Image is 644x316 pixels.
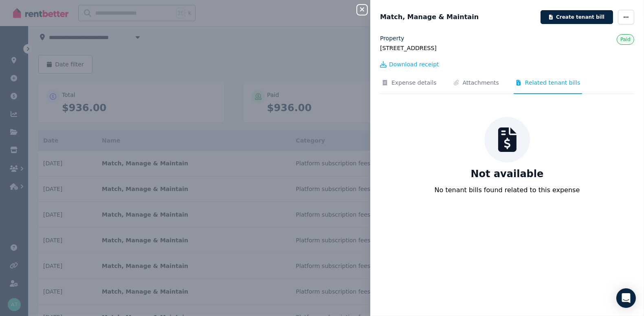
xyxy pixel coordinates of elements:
[389,60,439,68] span: Download receipt
[435,185,580,195] p: No tenant bills found related to this expense
[380,79,634,94] nav: Tabs
[471,167,544,180] p: Not available
[380,34,404,42] label: Property
[541,10,613,24] button: Create tenant bill
[620,37,631,42] span: Paid
[616,288,636,308] div: Open Intercom Messenger
[380,44,634,52] legend: [STREET_ADDRESS]
[463,79,499,87] span: Attachments
[391,79,437,87] span: Expense details
[525,79,580,87] span: Related tenant bills
[380,12,479,22] span: Match, Manage & Maintain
